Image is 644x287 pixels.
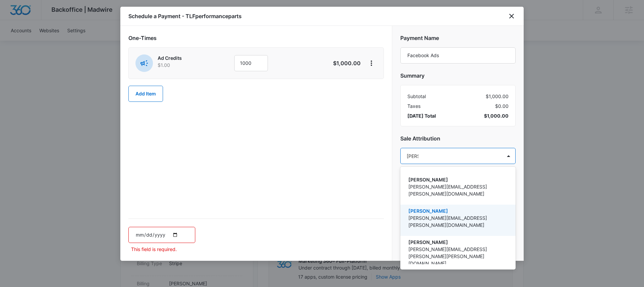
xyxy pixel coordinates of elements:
[408,183,506,197] p: [PERSON_NAME][EMAIL_ADDRESS][PERSON_NAME][DOMAIN_NAME]
[408,176,506,183] p: [PERSON_NAME]
[408,207,506,214] p: [PERSON_NAME]
[408,246,506,267] p: [PERSON_NAME][EMAIL_ADDRESS][PERSON_NAME][PERSON_NAME][DOMAIN_NAME]
[408,239,506,246] p: [PERSON_NAME]
[408,214,506,229] p: [PERSON_NAME][EMAIL_ADDRESS][PERSON_NAME][DOMAIN_NAME]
